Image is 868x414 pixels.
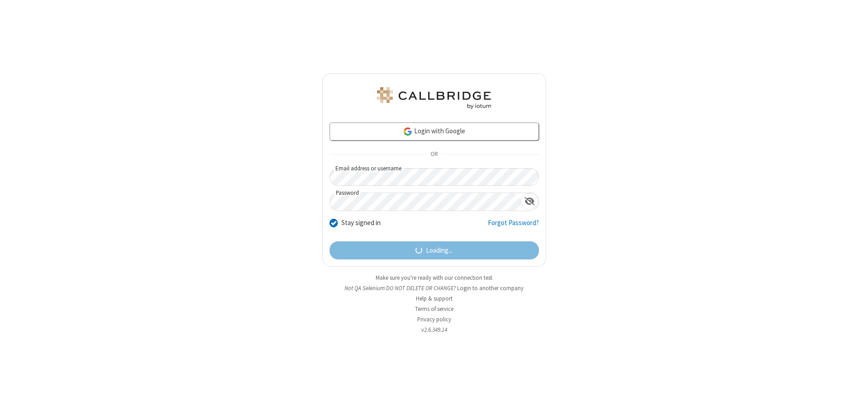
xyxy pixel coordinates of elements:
input: Email address or username [330,168,539,186]
button: Loading... [330,241,539,259]
a: Forgot Password? [488,218,539,235]
button: Login to another company [457,284,524,292]
input: Password [330,193,521,211]
a: Help & support [416,295,453,302]
li: v2.6.349.14 [322,325,546,334]
div: Show password [521,193,538,210]
a: Terms of service [415,305,453,313]
label: Stay signed in [341,218,381,228]
a: Make sure you're ready with our connection test [376,274,492,282]
span: OR [427,148,441,161]
a: Privacy policy [417,315,451,323]
img: google-icon.png [403,127,413,136]
span: Loading... [426,245,453,256]
a: Login with Google [330,122,539,141]
iframe: Chat [845,390,861,408]
li: Not QA Selenium DO NOT DELETE OR CHANGE? [322,284,546,292]
img: QA Selenium DO NOT DELETE OR CHANGE [375,87,493,109]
